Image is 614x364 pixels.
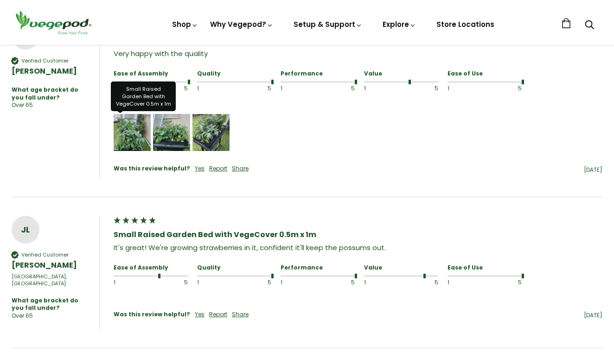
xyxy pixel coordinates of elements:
[164,85,188,93] div: 5
[114,49,602,58] div: Very happy with the quality
[364,264,438,272] div: Value
[498,279,522,287] div: 5
[12,9,95,36] img: Vegepod
[197,70,271,78] div: Quality
[253,166,602,174] div: [DATE]
[294,19,362,29] a: Setup & Support
[12,86,85,102] div: What age bracket do you fall under?
[114,114,151,151] img: Review Image - Small Raised Garden Bed with VegeCover 0.5m x 1m
[448,85,471,93] div: 1
[364,279,388,287] div: 1
[448,279,471,287] div: 1
[12,297,85,313] div: What age bracket do you fall under?
[232,311,249,319] div: Share
[197,264,271,272] div: Quality
[12,273,90,288] div: [GEOGRAPHIC_DATA], [GEOGRAPHIC_DATA]
[192,114,230,151] img: Review Image - Small Raised Garden Bed with VegeCover 0.5m x 1m
[209,311,227,319] div: Report
[331,85,355,93] div: 5
[248,85,271,93] div: 5
[197,85,221,93] div: 1
[21,57,69,64] div: Verified Customer
[114,264,188,272] div: Ease of Assembly
[498,85,522,93] div: 5
[12,260,90,270] div: [PERSON_NAME]
[415,279,438,287] div: 5
[114,165,190,173] div: Was this review helpful?
[114,70,188,78] div: Ease of Assembly
[113,216,157,227] div: 5 star rating
[281,70,355,78] div: Performance
[281,279,304,287] div: 1
[253,312,602,320] div: [DATE]
[448,264,522,272] div: Ease of Use
[164,279,188,287] div: 5
[114,230,602,240] div: Small Raised Garden Bed with VegeCover 0.5m x 1m
[364,85,388,93] div: 1
[209,165,227,173] div: Report
[114,114,151,151] div: Media uploaded by this customer.
[192,114,230,151] div: Media uploaded by this customer.
[383,19,416,29] a: Explore
[12,223,39,237] div: JL
[232,165,249,173] div: Share
[448,70,522,78] div: Ease of Use
[248,279,271,287] div: 5
[12,66,90,76] div: [PERSON_NAME]
[153,114,190,151] div: Media uploaded by this customer.
[364,70,438,78] div: Value
[172,19,198,29] a: Shop
[436,19,494,29] a: Store Locations
[21,251,69,258] div: Verified Customer
[281,85,304,93] div: 1
[114,243,602,252] div: It's great! We're growing strawberries in it, confident it'll keep the possums out.
[12,312,33,320] div: Over 65
[114,279,137,287] div: 1
[415,85,438,93] div: 5
[331,279,355,287] div: 5
[195,165,205,173] div: Yes
[114,311,190,319] div: Was this review helpful?
[197,279,221,287] div: 1
[281,264,355,272] div: Performance
[195,311,205,319] div: Yes
[12,101,33,109] div: Over 65
[585,21,594,31] a: Search
[210,19,273,29] a: Why Vegepod?
[153,114,190,151] img: Review Image - Small Raised Garden Bed with VegeCover 0.5m x 1m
